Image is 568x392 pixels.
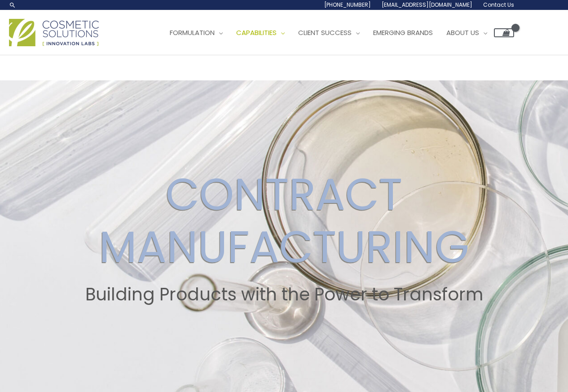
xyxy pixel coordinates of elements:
span: Formulation [170,28,215,37]
a: Search icon link [9,1,16,9]
a: Client Success [291,19,366,46]
nav: Site Navigation [156,19,514,46]
span: Contact Us [483,1,514,9]
a: About Us [440,19,494,46]
span: [PHONE_NUMBER] [324,1,371,9]
span: About Us [446,28,479,37]
span: Capabilities [236,28,277,37]
h2: CONTRACT MANUFACTURING [9,168,559,273]
span: Emerging Brands [373,28,433,37]
span: Client Success [298,28,352,37]
a: Emerging Brands [366,19,440,46]
a: View Shopping Cart, empty [494,28,514,37]
img: Cosmetic Solutions Logo [9,19,99,46]
span: [EMAIL_ADDRESS][DOMAIN_NAME] [382,1,472,9]
h2: Building Products with the Power to Transform [9,284,559,305]
a: Capabilities [229,19,291,46]
a: Formulation [163,19,229,46]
